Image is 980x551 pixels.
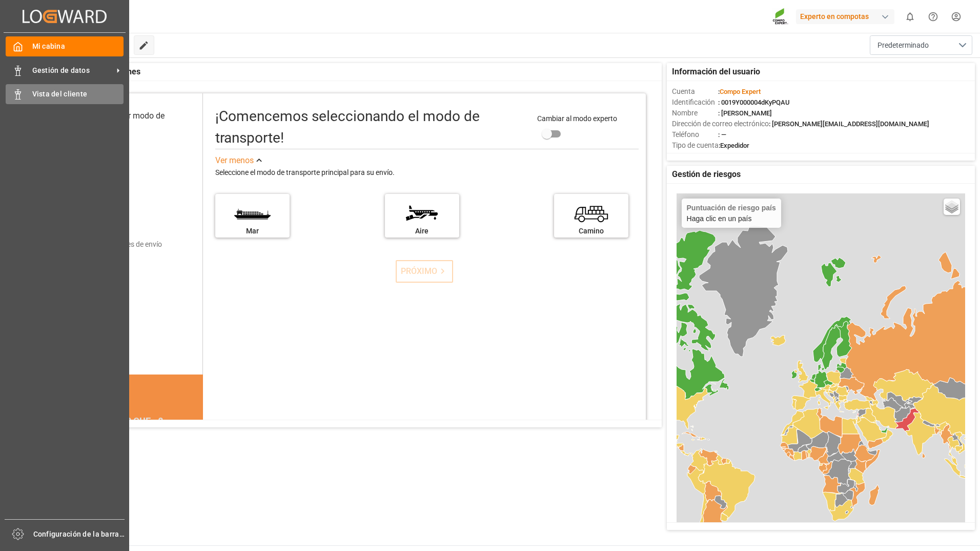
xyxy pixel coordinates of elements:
[672,119,769,129] span: Dirección de correo electrónico
[800,11,869,22] font: Experto en compotas
[718,131,726,139] span: : —
[215,154,254,167] div: Ver menos
[32,41,124,52] span: Mi cabina
[870,35,972,55] button: Abrir menú
[769,120,929,128] span: : [PERSON_NAME][EMAIL_ADDRESS][DOMAIN_NAME]
[899,5,922,28] button: mostrar 0 notificaciones nuevas
[720,88,761,95] span: Compo Expert
[718,99,790,106] span: : 0019Y000004dKyPQAU
[401,265,437,278] font: PRÓXIMO
[537,114,617,123] span: Cambiar al modo experto
[772,8,789,26] img: Screenshot%202023-09-29%20at%2010.02.21.png_1712312052.png
[672,168,741,181] span: Gestión de riesgos
[396,260,453,283] button: PRÓXIMO
[672,140,719,151] span: Tipo de cuenta
[944,199,960,215] a: Layers
[220,226,284,237] div: Mar
[32,65,113,76] span: Gestión de datos
[672,108,718,119] span: Nombre
[33,529,125,540] span: Configuración de la barra lateral
[215,167,639,179] div: Seleccione el modo de transporte principal para su envío.
[89,110,193,134] div: Seleccionar modo de transporte
[672,97,718,108] span: Identificación
[32,89,124,100] span: Vista del cliente
[559,226,623,237] div: Camino
[719,142,749,149] span: :Expedidor
[877,40,929,51] span: Predeterminado
[6,36,124,56] a: Mi cabina
[922,5,945,28] button: Centro de ayuda
[796,7,899,26] button: Experto en compotas
[87,239,162,250] div: Añadir detalles de envío
[687,214,752,223] font: Haga clic en un país
[672,86,718,97] span: Cuenta
[687,204,776,212] h4: Puntuación de riesgo país
[6,84,124,104] a: Vista del cliente
[718,109,772,117] span: : [PERSON_NAME]
[390,226,454,237] div: Aire
[672,66,760,78] span: Información del usuario
[215,106,527,149] div: Let's start by selecting the mode of transport!
[672,129,718,140] span: Teléfono
[718,88,761,95] span: :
